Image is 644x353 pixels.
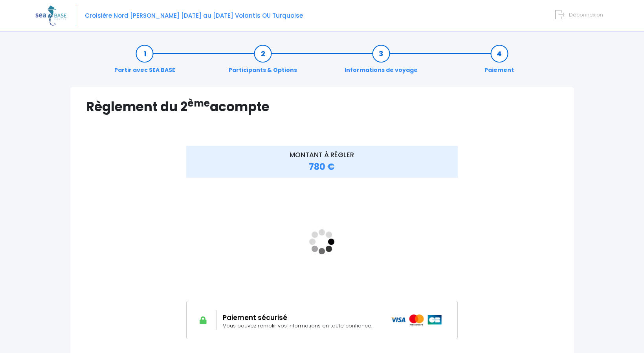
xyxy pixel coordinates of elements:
h1: Règlement du 2 acompte [86,99,558,114]
a: Partir avec SEA BASE [110,50,179,74]
sup: ème [187,96,210,110]
span: 780 € [309,161,335,173]
iframe: <!-- //required --> [186,183,458,301]
span: Vous pouvez remplir vos informations en toute confiance. [223,322,372,329]
a: Informations de voyage [341,50,422,74]
a: Participants & Options [225,50,301,74]
span: MONTANT À RÉGLER [290,150,354,160]
img: icons_paiement_securise@2x.png [391,314,442,325]
h2: Paiement sécurisé [223,314,379,322]
a: Paiement [481,50,518,74]
span: Déconnexion [569,11,603,18]
span: Croisière Nord [PERSON_NAME] [DATE] au [DATE] Volantis OU Turquoise [85,11,303,20]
